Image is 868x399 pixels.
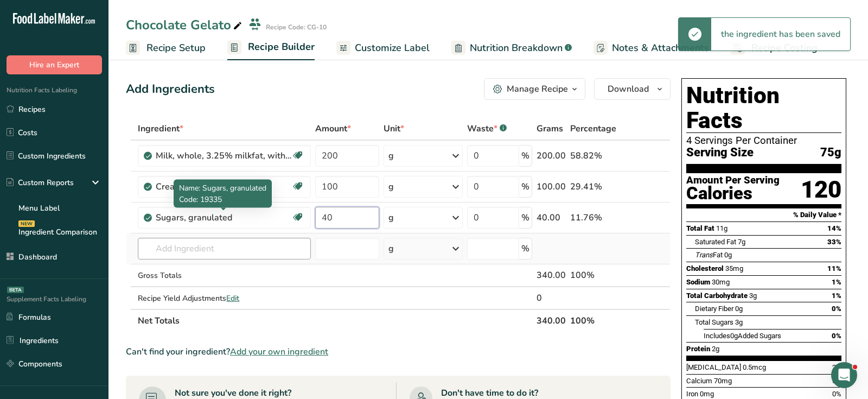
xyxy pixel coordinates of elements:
div: NEW [18,220,35,227]
span: Includes Added Sugars [704,332,781,340]
span: Edit [226,293,239,303]
span: Download [608,83,649,96]
span: Customize Label [355,41,430,55]
span: 11g [716,224,727,232]
div: g [388,242,394,255]
div: 100.00 [537,180,566,193]
a: Recipe Builder [227,35,315,61]
span: 0% [832,332,841,340]
div: Milk, whole, 3.25% milkfat, without added vitamin A and [MEDICAL_DATA] [156,149,291,162]
div: 120 [801,175,841,204]
div: 100% [570,269,619,282]
span: Saturated Fat [695,238,736,246]
span: Dietary Fiber [695,305,733,313]
span: Cholesterol [686,264,724,273]
th: Net Totals [136,309,534,332]
span: Recipe Setup [146,41,206,55]
span: 2g [712,345,719,353]
span: 0g [735,305,743,313]
div: Gross Totals [138,270,311,281]
div: the ingredient has been saved [711,18,850,50]
h1: Nutrition Facts [686,83,841,133]
a: Notes & Attachments [593,36,709,60]
span: 70mg [714,377,732,385]
span: 75g [820,146,841,160]
section: % Daily Value * [686,208,841,221]
button: Manage Recipe [484,78,585,100]
div: Recipe Code: CG-10 [266,22,327,32]
span: 1% [832,278,841,286]
span: 11% [827,264,841,273]
div: Calories [686,186,780,201]
div: g [388,149,394,162]
span: Name: Sugars, granulated [179,183,266,193]
div: Add Ingredients [126,80,215,98]
span: 0mg [700,390,714,398]
i: Trans [695,251,713,259]
span: Recipe Builder [248,40,315,54]
span: 1% [832,292,841,300]
div: BETA [7,287,24,293]
div: g [388,180,394,193]
div: 58.82% [570,149,619,162]
a: Customize Label [336,36,430,60]
div: 200.00 [537,149,566,162]
span: Code: 19335 [179,194,222,205]
span: Total Sugars [695,318,733,326]
span: [MEDICAL_DATA] [686,363,741,371]
div: Sugars, granulated [156,211,291,224]
div: Cream, fluid, heavy whipping [156,180,291,193]
span: 3g [735,318,743,326]
div: Chocolate Gelato [126,15,244,35]
span: Notes & Attachments [612,41,709,55]
button: Download [594,78,671,100]
div: 0 [537,292,566,305]
span: Sodium [686,278,710,286]
th: 340.00 [534,309,568,332]
span: Nutrition Breakdown [470,41,563,55]
span: 0% [832,305,841,313]
a: Nutrition Breakdown [451,36,572,60]
div: 40.00 [537,211,566,224]
span: 0g [730,332,738,340]
span: Iron [686,390,698,398]
button: Hire an Expert [7,55,102,74]
div: Can't find your ingredient? [126,345,671,358]
input: Add Ingredient [138,238,311,259]
span: Grams [537,122,563,135]
span: Add your own ingredient [230,345,328,358]
span: 7g [738,238,745,246]
span: 3g [749,292,757,300]
th: 100% [568,309,621,332]
span: Total Carbohydrate [686,292,748,300]
span: Fat [695,251,723,259]
span: 33% [827,238,841,246]
span: Serving Size [686,146,754,160]
span: Amount [315,122,351,135]
div: 11.76% [570,211,619,224]
span: 35mg [725,264,743,273]
span: 0% [832,390,841,398]
span: Total Fat [686,224,714,232]
span: 0g [724,251,732,259]
span: 0.5mcg [743,363,766,371]
div: Custom Reports [7,177,74,188]
span: Unit [384,122,404,135]
span: 14% [827,224,841,232]
a: Recipe Setup [126,36,206,60]
div: Waste [467,122,507,135]
span: Calcium [686,377,712,385]
div: 340.00 [537,269,566,282]
div: g [388,211,394,224]
span: Percentage [570,122,616,135]
div: 4 Servings Per Container [686,135,841,146]
div: Manage Recipe [507,83,568,96]
div: Amount Per Serving [686,175,780,186]
span: Protein [686,345,710,353]
div: Recipe Yield Adjustments [138,293,311,304]
span: 30mg [712,278,730,286]
iframe: Intercom live chat [831,362,857,388]
span: Ingredient [138,122,183,135]
div: 29.41% [570,180,619,193]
